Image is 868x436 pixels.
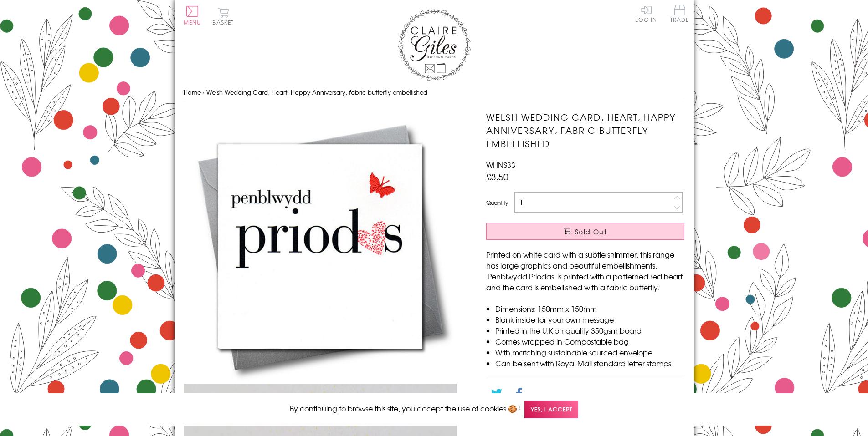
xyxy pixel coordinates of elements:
[495,303,684,314] li: Dimensions: 150mm x 150mm
[495,325,684,336] li: Printed in the U.K on quality 350gsm board
[495,347,684,358] li: With matching sustainable sourced envelope
[486,223,684,240] button: Sold Out
[495,358,684,369] li: Can be sent with Royal Mail standard letter stamps
[495,336,684,347] li: Comes wrapped in Compostable bag
[670,5,689,24] a: Trade
[486,249,684,293] p: Printed on white card with a subtle shimmer, this range has large graphics and beautiful embellis...
[203,88,205,96] span: ›
[398,9,471,81] img: Claire Giles Greetings Cards
[524,401,578,418] span: Yes, I accept
[184,83,685,102] nav: breadcrumbs
[184,88,201,96] a: Home
[211,7,236,25] button: Basket
[486,111,684,150] h1: Welsh Wedding Card, Heart, Happy Anniversary, fabric butterfly embellished
[486,159,515,170] span: WHNS33
[670,5,689,22] span: Trade
[575,227,607,236] span: Sold Out
[184,6,201,25] button: Menu
[184,111,457,384] img: Welsh Wedding Card, Heart, Happy Anniversary, fabric butterfly embellished
[486,170,508,183] span: £3.50
[635,5,657,22] a: Log In
[206,88,427,96] span: Welsh Wedding Card, Heart, Happy Anniversary, fabric butterfly embellished
[495,314,684,325] li: Blank inside for your own message
[184,18,201,26] span: Menu
[486,198,508,207] label: Quantity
